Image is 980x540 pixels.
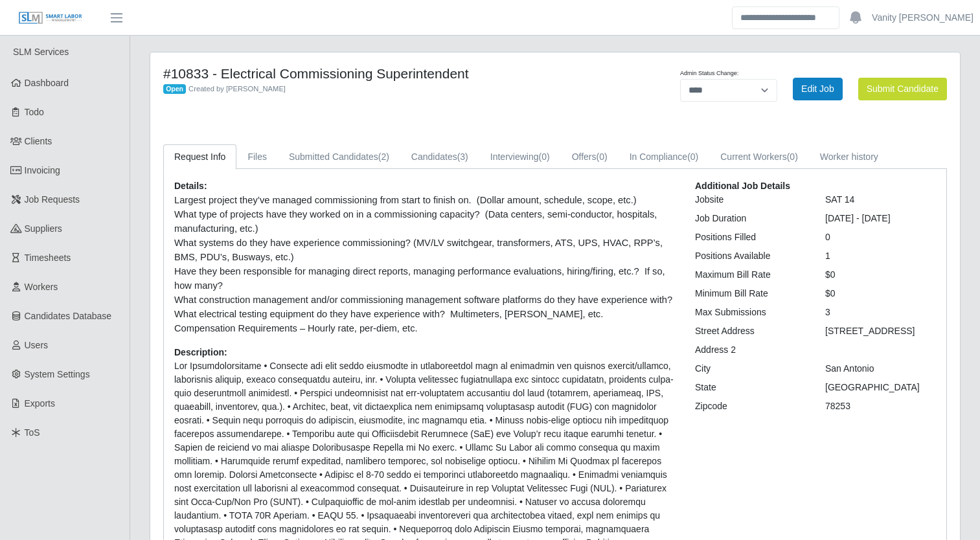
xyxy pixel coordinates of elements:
span: Largest project they’ve managed commissioning from start to finish on. (Dollar amount, schedule, ... [174,195,637,205]
div: Maximum Bill Rate [685,268,815,282]
span: (0) [687,152,698,162]
img: SLM Logo [18,11,83,25]
div: 0 [815,231,946,244]
div: State [685,381,815,394]
a: Files [236,144,278,170]
div: SAT 14 [815,193,946,207]
b: Details: [174,181,207,191]
div: 1 [815,249,946,263]
a: Vanity [PERSON_NAME] [872,11,974,25]
span: Clients [25,136,52,146]
span: Open [163,84,186,95]
span: What electrical testing equipment do they have experience with? Multimeters, [PERSON_NAME], etc. [174,309,603,319]
a: Worker history [809,144,889,170]
div: Zipcode [685,399,815,413]
div: [GEOGRAPHIC_DATA] [815,381,946,394]
div: [STREET_ADDRESS] [815,324,946,338]
div: $0 [815,268,946,282]
div: Job Duration [685,212,815,225]
span: Exports [25,398,55,409]
span: What systems do they have experience commissioning? (MV/LV switchgear, transformers, ATS, UPS, HV... [174,238,663,262]
a: Interviewing [479,144,561,170]
b: Additional Job Details [695,181,790,191]
span: Timesheets [25,253,71,263]
div: Positions Filled [685,231,815,244]
button: Submit Candidate [858,78,947,100]
div: $0 [815,287,946,300]
span: Compensation Requirements – Hourly rate, per-diem, etc. [174,323,418,333]
div: Street Address [685,324,815,338]
span: (2) [378,152,389,162]
a: Edit Job [793,78,843,100]
div: Jobsite [685,193,815,207]
label: Admin Status Change: [680,69,738,78]
div: San Antonio [815,362,946,376]
span: Suppliers [25,223,62,234]
h4: #10833 - Electrical Commissioning Superintendent [163,65,612,82]
span: Todo [25,107,44,117]
div: 78253 [815,399,946,413]
span: Users [25,340,49,350]
b: Description: [174,347,227,357]
span: (0) [597,152,608,162]
div: Max Submissions [685,306,815,319]
span: Created by [PERSON_NAME] [188,85,286,93]
div: Minimum Bill Rate [685,287,815,300]
span: Workers [25,282,58,292]
span: Candidates Database [25,311,112,321]
span: (0) [539,152,550,162]
div: Address 2 [685,343,815,357]
span: (3) [457,152,468,162]
span: What construction management and/or commissioning management software platforms do they have expe... [174,295,672,305]
a: Candidates [400,144,479,170]
div: 3 [815,306,946,319]
div: [DATE] - [DATE] [815,212,946,225]
span: ToS [25,427,40,438]
input: Search [732,6,839,29]
span: What type of projects have they worked on in a commissioning capacity? (Data centers, semi-conduc... [174,209,657,234]
a: Request Info [163,144,236,170]
a: Submitted Candidates [278,144,400,170]
div: Positions Available [685,249,815,263]
span: Job Requests [25,194,80,205]
span: System Settings [25,369,90,379]
span: Have they been responsible for managing direct reports, managing performance evaluations, hiring/... [174,266,665,291]
a: Offers [561,144,619,170]
div: City [685,362,815,376]
span: (0) [787,152,798,162]
a: In Compliance [619,144,710,170]
span: SLM Services [13,47,69,57]
span: Invoicing [25,165,60,175]
span: Dashboard [25,78,69,88]
a: Current Workers [709,144,809,170]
